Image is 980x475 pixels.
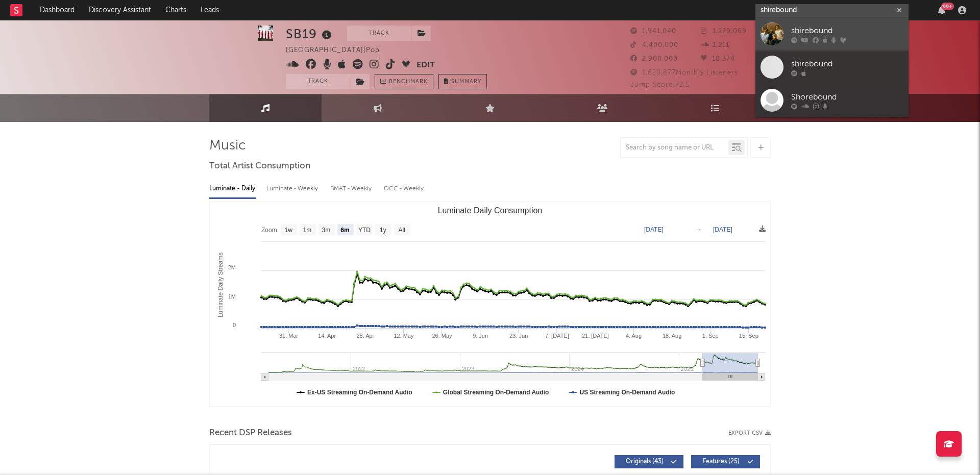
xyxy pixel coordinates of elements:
div: SB19 [286,26,334,42]
svg: Luminate Daily Consumption [210,202,770,406]
text: 15. Sep [739,333,758,339]
text: Zoom [261,227,277,234]
text: 21. [DATE] [582,333,609,339]
div: Luminate - Daily [209,180,256,197]
text: All [398,227,405,234]
span: 1,211 [701,42,729,48]
text: 7. [DATE] [545,333,569,339]
span: Total Artist Consumption [209,160,310,172]
span: 1,620,877 Monthly Listeners [630,69,738,76]
span: 2,900,000 [630,56,678,62]
a: shirebound [755,51,909,84]
text: Luminate Daily Streams [217,253,224,317]
button: Features(25) [691,455,760,468]
text: 2M [228,264,236,270]
button: Originals(43) [615,455,683,468]
span: Summary [451,79,481,85]
text: 18. Aug [663,333,681,339]
a: Benchmark [375,74,433,89]
text: [DATE] [713,226,732,233]
button: Export CSV [728,430,771,436]
button: Track [347,26,411,41]
span: Benchmark [389,76,428,88]
span: 1,229,069 [701,28,747,35]
text: Global Streaming On-Demand Audio [443,389,549,396]
text: 31. Mar [279,333,299,339]
input: Search for artists [755,4,909,17]
text: 1M [228,293,236,299]
span: 4,400,000 [630,42,678,48]
text: 28. Apr [356,333,374,339]
text: → [696,226,702,233]
text: YTD [358,227,371,234]
span: Jump Score: 72.5 [630,82,690,88]
button: 99+ [938,6,945,14]
input: Search by song name or URL [621,144,728,152]
text: 14. Apr [318,333,336,339]
div: shirebound [791,58,903,70]
span: Features ( 25 ) [698,459,745,465]
div: Luminate - Weekly [266,180,320,197]
div: shirebound [791,24,903,37]
div: 99 + [941,3,954,10]
text: 4. Aug [626,333,642,339]
text: 23. Jun [509,333,528,339]
text: 1. Sep [702,333,719,339]
text: 1w [285,227,293,234]
span: 10,374 [701,56,735,62]
text: [DATE] [644,226,664,233]
text: 12. May [394,333,414,339]
text: 9. Jun [473,333,488,339]
div: Shorebound [791,91,903,103]
div: OCC - Weekly [384,180,425,197]
button: Track [286,74,350,89]
a: Shorebound [755,84,909,117]
button: Summary [438,74,487,89]
text: Luminate Daily Consumption [438,206,543,215]
text: US Streaming On-Demand Audio [579,389,675,396]
text: 6m [340,227,349,234]
text: 1y [380,227,386,234]
span: Recent DSP Releases [209,427,292,439]
button: Edit [416,59,435,72]
text: 1m [303,227,312,234]
text: 26. May [432,333,452,339]
div: [GEOGRAPHIC_DATA] | Pop [286,44,391,57]
text: 0 [233,322,236,328]
span: Originals ( 43 ) [621,459,668,465]
text: Ex-US Streaming On-Demand Audio [307,389,412,396]
span: 1,941,040 [630,28,676,35]
div: BMAT - Weekly [330,180,374,197]
a: shirebound [755,17,909,51]
text: 3m [322,227,331,234]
